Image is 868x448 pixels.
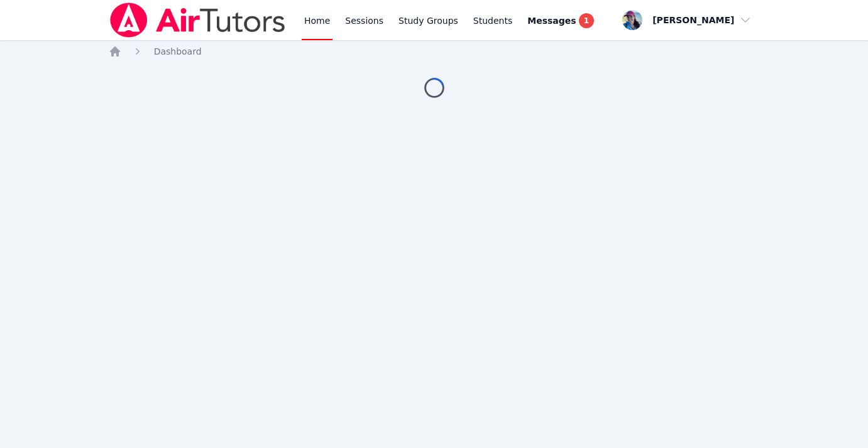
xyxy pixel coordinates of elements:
[527,14,576,27] span: Messages
[579,13,594,28] span: 1
[109,45,760,58] nav: Breadcrumb
[154,46,202,56] span: Dashboard
[154,45,202,58] a: Dashboard
[109,3,287,38] img: Air Tutors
